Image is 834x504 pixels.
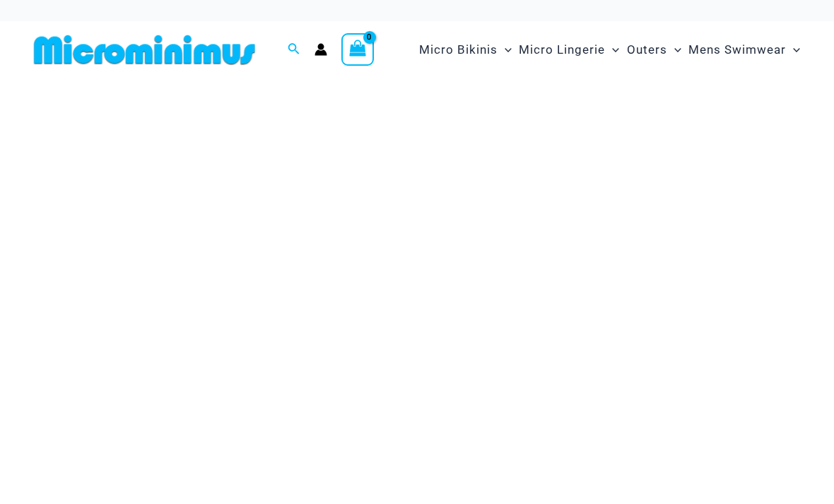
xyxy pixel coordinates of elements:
a: Micro BikinisMenu ToggleMenu Toggle [416,28,515,71]
a: Account icon link [315,43,327,56]
img: MM SHOP LOGO FLAT [28,34,261,66]
span: Micro Bikinis [419,32,498,68]
a: Micro LingerieMenu ToggleMenu Toggle [515,28,623,71]
span: Menu Toggle [786,32,800,68]
nav: Site Navigation [413,26,806,74]
a: OutersMenu ToggleMenu Toggle [623,28,685,71]
span: Menu Toggle [605,32,619,68]
a: Mens SwimwearMenu ToggleMenu Toggle [685,28,804,71]
span: Outers [627,32,667,68]
span: Menu Toggle [667,32,681,68]
span: Menu Toggle [498,32,512,68]
span: Mens Swimwear [688,32,786,68]
a: Search icon link [288,41,300,59]
a: View Shopping Cart, empty [341,33,374,66]
span: Micro Lingerie [519,32,605,68]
